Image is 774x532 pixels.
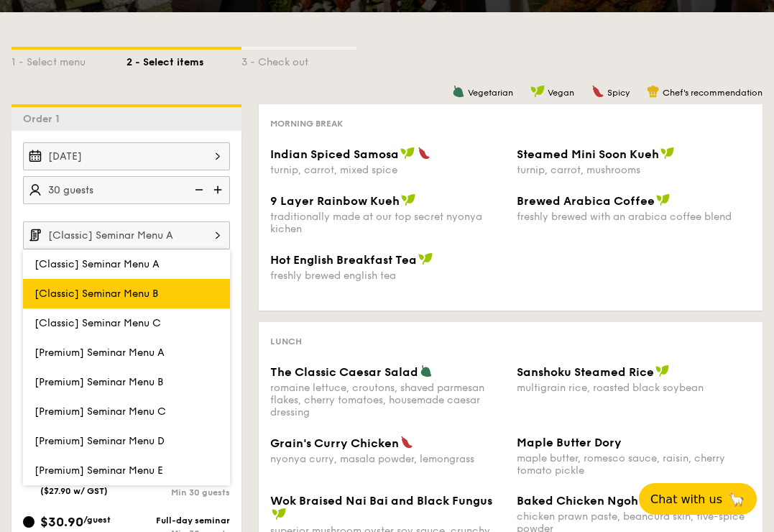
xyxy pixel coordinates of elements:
[517,382,752,394] div: multigrain rice, roasted black soybean
[270,147,399,161] span: Indian Spiced Samosa
[656,193,671,206] img: icon-vegan.f8ff3823.svg
[639,483,757,515] button: Chat with us🦙
[270,453,505,465] div: nyonya curry, masala powder, lemongrass
[650,492,722,506] span: Chat with us
[270,194,400,208] span: 9 Layer Rainbow Kueh
[206,221,230,249] img: icon-chevron-right.3c0dfbd6.svg
[208,176,230,203] img: icon-add.58712e84.svg
[270,365,418,379] span: The Classic Caesar Salad
[418,147,430,160] img: icon-spicy.37a8142b.svg
[34,317,161,329] span: [Classic] Seminar Menu C
[517,194,655,208] span: Brewed Arabica Coffee
[517,147,659,161] span: Steamed Mini Soon Kueh
[517,211,752,223] div: freshly brewed with an arabica coffee blend
[34,288,158,300] span: [Classic] Seminar Menu B
[34,405,166,418] span: [Premium] Seminar Menu C
[40,514,83,530] span: $30.90
[530,85,545,98] img: icon-vegan.f8ff3823.svg
[23,142,230,170] input: Event date
[270,270,505,282] div: freshly brewed english tea
[126,50,241,70] div: 2 - Select items
[607,88,630,98] span: Spicy
[34,347,165,359] span: [Premium] Seminar Menu A
[83,515,111,525] span: /guest
[270,336,302,347] span: Lunch
[400,436,413,449] img: icon-spicy.37a8142b.svg
[452,85,465,98] img: icon-vegetarian.fe4039eb.svg
[468,88,513,98] span: Vegetarian
[23,176,230,204] input: Number of guests
[591,85,604,98] img: icon-spicy.37a8142b.svg
[270,382,505,418] div: romaine lettuce, croutons, shaved parmesan flakes, cherry tomatoes, housemade caesar dressing
[40,486,108,496] span: ($27.90 w/ GST)
[187,176,208,203] img: icon-reduce.1d2dbef1.svg
[270,494,492,508] span: Wok Braised Nai Bai and Black Fungus
[401,193,415,206] img: icon-vegan.f8ff3823.svg
[272,508,286,520] img: icon-vegan.f8ff3823.svg
[270,211,505,235] div: traditionally made at our top secret nyonya kichen
[728,491,745,508] span: 🦙
[270,253,417,267] span: Hot English Breakfast Tea
[400,147,415,160] img: icon-vegan.f8ff3823.svg
[34,376,163,388] span: [Premium] Seminar Menu B
[126,487,230,497] div: Min 30 guests
[517,494,676,508] span: Baked Chicken Ngoh Hiang
[270,436,399,450] span: Grain's Curry Chicken
[663,88,763,98] span: Chef's recommendation
[34,435,165,447] span: [Premium] Seminar Menu D
[23,113,65,125] span: Order 1
[11,50,126,70] div: 1 - Select menu
[34,258,160,270] span: [Classic] Seminar Menu A
[517,164,752,176] div: turnip, carrot, mushrooms
[418,252,433,265] img: icon-vegan.f8ff3823.svg
[517,365,654,379] span: Sanshoku Steamed Rice
[660,147,675,160] img: icon-vegan.f8ff3823.svg
[23,516,34,528] input: $30.90/guest($33.68 w/ GST)Full-day seminarMin 30 guests
[34,464,163,477] span: [Premium] Seminar Menu E
[517,452,752,477] div: maple butter, romesco sauce, raisin, cherry tomato pickle
[548,88,574,98] span: Vegan
[655,364,670,377] img: icon-vegan.f8ff3823.svg
[420,364,433,377] img: icon-vegetarian.fe4039eb.svg
[270,119,343,129] span: Morning break
[647,85,660,98] img: icon-chef-hat.a58ddaea.svg
[517,436,622,449] span: Maple Butter Dory
[270,164,505,176] div: turnip, carrot, mixed spice
[126,515,230,526] div: Full-day seminar
[241,50,356,70] div: 3 - Check out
